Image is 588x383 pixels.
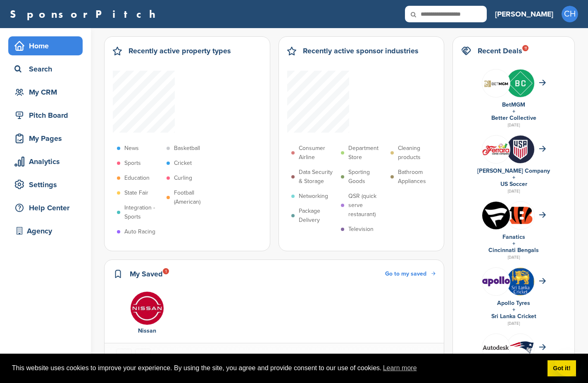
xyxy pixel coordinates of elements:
p: Cleaning products [398,144,436,162]
div: [DATE] [461,254,566,261]
p: Auto Racing [124,227,155,236]
img: Okcnagxi 400x400 [482,202,510,229]
a: My Pages [8,129,83,148]
div: Nissan [120,326,174,335]
a: Analytics [8,152,83,171]
p: Cricket [174,159,192,168]
div: My CRM [12,85,83,100]
img: Data?1415811651 [507,341,534,354]
p: Basketball [174,144,200,153]
img: Screen shot 2020 11 05 at 10.46.00 am [482,76,510,90]
div: Home [12,38,83,53]
h2: Recently active property types [129,45,231,57]
p: Sports [124,159,141,168]
a: Search [8,59,83,79]
span: Go to my saved [385,270,426,277]
a: + [512,108,515,115]
p: Integration - Sports [124,203,162,221]
a: Fanatics [502,233,525,240]
a: Go to my saved [385,269,436,278]
div: Help Center [12,200,83,215]
a: Help Center [8,198,83,217]
p: State Fair [124,188,148,197]
div: [DATE] [461,188,566,195]
p: News [124,144,139,153]
a: Nissan logo Nissan [120,291,174,336]
iframe: Button to launch messaging window [555,350,581,376]
p: Consumer Airline [299,144,337,162]
a: dismiss cookie message [548,360,576,377]
p: QSR (quick serve restaurant) [348,192,386,219]
span: This website uses cookies to improve your experience. By using the site, you agree and provide co... [12,362,541,374]
p: Package Delivery [299,207,337,225]
h2: Recent Deals [478,45,522,57]
button: Next slide [135,349,151,364]
a: My CRM [8,83,83,102]
a: + [512,306,515,313]
img: Nissan logo [130,291,164,325]
h2: Recently active sponsor industries [303,45,419,57]
p: Television [348,225,374,234]
a: SponsorPitch [10,9,161,19]
h3: [PERSON_NAME] [495,8,553,20]
img: Data?1415808195 [507,205,534,225]
div: 11 [522,45,528,51]
a: Apollo Tyres [497,300,530,307]
a: Cincinnati Bengals [488,247,539,254]
p: Department Store [348,144,386,162]
div: 1 of 1 [116,291,178,336]
div: [DATE] [461,320,566,327]
a: US Soccer [500,181,527,188]
a: Better Collective [491,114,536,121]
a: + [512,240,515,247]
p: Curling [174,174,192,183]
div: Search [12,62,83,76]
a: BetMGM [502,101,525,108]
p: Football (American) [174,188,212,207]
a: [PERSON_NAME] Company [477,167,550,174]
img: whvs id 400x400 [507,136,534,163]
a: Agency [8,221,83,240]
div: [DATE] [461,121,566,129]
img: Open uri20141112 64162 1b628ae?1415808232 [507,268,534,295]
span: CH [562,6,578,22]
p: Sporting Goods [348,168,386,186]
a: learn more about cookies [382,362,418,374]
a: Home [8,36,83,55]
button: Previous slide [116,349,132,364]
p: Bathroom Appliances [398,168,436,186]
img: Data [482,345,510,350]
img: Inc kuuz 400x400 [507,69,534,97]
p: Networking [299,192,328,201]
a: + [512,174,515,181]
p: Education [124,174,150,183]
p: Data Security & Storage [299,168,337,186]
div: Pitch Board [12,108,83,123]
a: Sri Lanka Cricket [491,313,536,320]
a: Settings [8,175,83,194]
div: Settings [12,177,83,192]
img: Data [482,276,510,286]
div: 1 [163,268,169,274]
h2: My Saved [130,268,163,280]
img: Ferrara candy logo [482,143,510,156]
div: My Pages [12,131,83,146]
div: Agency [12,224,83,238]
div: Analytics [12,154,83,169]
a: [PERSON_NAME] [495,5,553,23]
a: Pitch Board [8,106,83,125]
